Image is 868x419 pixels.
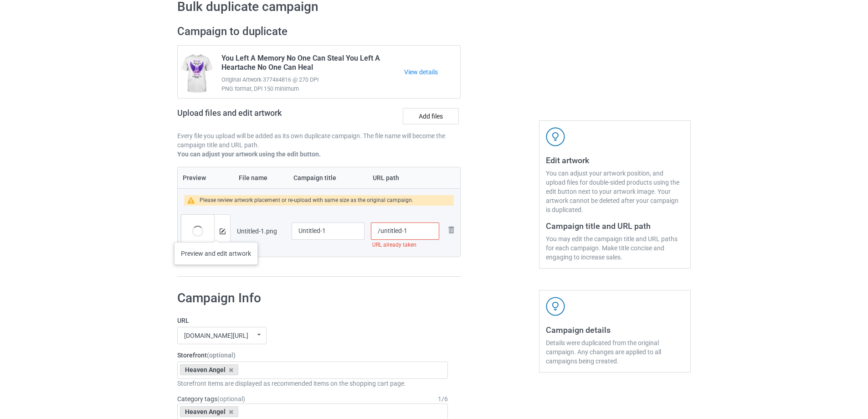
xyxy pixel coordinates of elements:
p: Every file you upload will be added as its own duplicate campaign. The file name will become the ... [177,131,461,150]
label: Storefront [177,351,448,360]
h2: Upload files and edit artwork [177,108,347,125]
img: svg+xml;base64,PD94bWwgdmVyc2lvbj0iMS4wIiBlbmNvZGluZz0iVVRGLTgiPz4KPHN2ZyB3aWR0aD0iNDJweCIgaGVpZ2... [546,127,565,146]
label: Add files [403,108,459,124]
div: Preview and edit artwork [174,242,258,265]
div: Please review artwork placement or re-upload with same size as the original campaign. [200,195,413,206]
div: You may edit the campaign title and URL paths for each campaign. Make title concise and engaging ... [546,234,684,262]
span: Original Artwork 3774x4816 @ 270 DPI [221,75,404,84]
div: Details were duplicated from the original campaign. Any changes are applied to all campaigns bein... [546,338,684,366]
h3: Edit artwork [546,155,684,166]
div: Heaven Angel [180,364,238,375]
h3: Campaign details [546,325,684,335]
label: URL [177,316,448,325]
span: (optional) [207,352,236,359]
h2: Campaign to duplicate [177,25,461,39]
div: [DOMAIN_NAME][URL] [184,332,248,339]
th: Preview [178,167,234,188]
div: Heaven Angel [180,406,238,417]
div: You can adjust your artwork position, and upload files for double-sided products using the edit b... [546,169,684,214]
a: View details [404,67,460,77]
div: 1 / 6 [438,394,448,403]
label: Category tags [177,394,245,403]
img: svg+xml;base64,PD94bWwgdmVyc2lvbj0iMS4wIiBlbmNvZGluZz0iVVRGLTgiPz4KPHN2ZyB3aWR0aD0iMjhweCIgaGVpZ2... [446,224,457,235]
div: Storefront items are displayed as recommended items on the shopping cart page. [177,379,448,388]
th: File name [234,167,288,188]
th: URL path [368,167,442,188]
div: URL already taken [371,240,439,250]
h3: Campaign title and URL path [546,221,684,231]
span: PNG format, DPI 150 minimum [221,84,404,93]
th: Campaign title [288,167,368,188]
img: svg+xml;base64,PD94bWwgdmVyc2lvbj0iMS4wIiBlbmNvZGluZz0iVVRGLTgiPz4KPHN2ZyB3aWR0aD0iMTRweCIgaGVpZ2... [220,228,226,234]
span: You Left A Memory No One Can Steal You Left A Heartache No One Can Heal [221,54,404,75]
img: warning [187,197,200,204]
span: (optional) [217,395,245,403]
img: svg+xml;base64,PD94bWwgdmVyc2lvbj0iMS4wIiBlbmNvZGluZz0iVVRGLTgiPz4KPHN2ZyB3aWR0aD0iNDJweCIgaGVpZ2... [546,297,565,316]
b: You can adjust your artwork using the edit button. [177,150,321,158]
h1: Campaign Info [177,290,448,306]
div: Untitled-1.png [237,227,285,236]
